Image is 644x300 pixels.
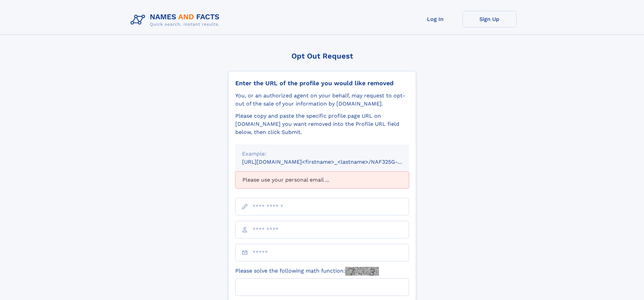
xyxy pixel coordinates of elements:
a: Log In [408,11,462,27]
div: Example: [242,150,402,158]
div: Opt Out Request [228,52,416,60]
div: Please use your personal email ... [235,171,409,188]
small: [URL][DOMAIN_NAME]<firstname>_<lastname>/NAF325G-xxxxxxxx [242,159,422,165]
div: Please copy and paste the specific profile page URL on [DOMAIN_NAME] you want removed into the Pr... [235,112,409,136]
a: Sign Up [462,11,517,27]
label: Please solve the following math function: [235,267,379,276]
div: Enter the URL of the profile you would like removed [235,79,409,87]
div: You, or an authorized agent on your behalf, may request to opt-out of the sale of your informatio... [235,92,409,108]
img: Logo Names and Facts [128,11,225,29]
